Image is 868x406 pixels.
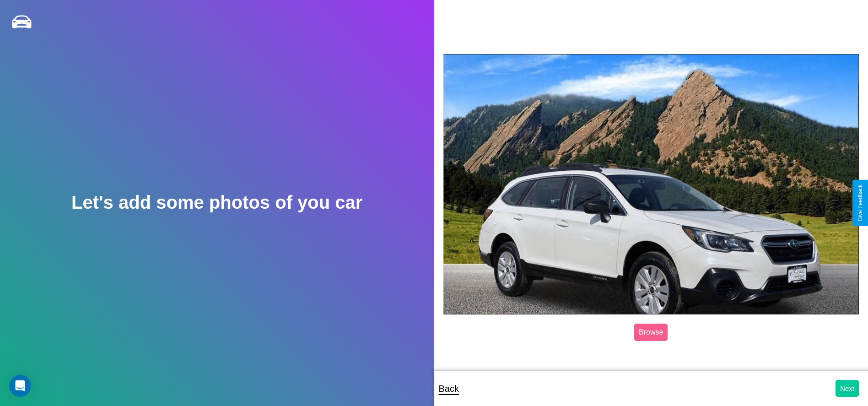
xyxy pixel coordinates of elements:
p: Back [439,380,459,397]
img: posted [443,54,859,314]
iframe: Intercom live chat [9,375,31,397]
label: Browse [634,324,668,341]
h2: Let's add some photos of you car [71,192,362,213]
div: Give Feedback [857,184,863,222]
button: Next [836,380,859,397]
